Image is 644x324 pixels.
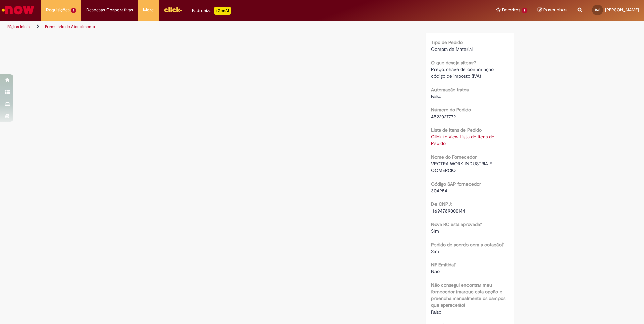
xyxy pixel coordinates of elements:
[71,8,76,13] span: 1
[431,66,496,79] span: Preço, chave de confirmação, código de imposto (IVA)
[143,7,154,13] span: More
[431,107,471,113] b: Número do Pedido
[86,7,133,13] span: Despesas Corporativas
[502,7,520,13] span: Favoritos
[431,221,482,227] b: Nova RC está aprovada?
[431,154,477,160] b: Nome do Fornecedor
[1,3,35,17] img: ServiceNow
[214,7,231,15] p: +GenAi
[46,7,70,13] span: Requisições
[538,7,568,13] a: Rascunhos
[431,39,463,45] b: Tipo de Pedido
[431,127,482,133] b: Lista de Itens de Pedido
[605,7,639,13] span: [PERSON_NAME]
[431,60,476,66] b: O que deseja alterar?
[522,8,527,13] span: 9
[431,161,493,173] span: VECTRA WORK INDUSTRIA E COMERCIO
[431,181,481,187] b: Código SAP fornecedor
[431,248,439,254] span: Sim
[5,21,424,33] ul: Trilhas de página
[431,87,469,93] b: Automação tratou
[431,262,456,268] b: NF Emitida?
[431,268,440,274] span: Não
[164,5,182,15] img: click_logo_yellow_360x200.png
[431,134,494,147] a: Click to view Lista de Itens de Pedido
[431,93,441,99] span: Falso
[431,208,465,214] span: 11694789000144
[431,114,456,120] span: 4522027772
[431,282,505,308] b: Não consegui encontrar meu fornecedor (marque esta opção e preencha manualmente os campos que apa...
[431,228,439,234] span: Sim
[431,201,452,207] b: De CNPJ:
[431,309,441,315] span: Falso
[543,7,568,13] span: Rascunhos
[192,7,231,15] div: Padroniza
[595,8,600,12] span: WS
[7,24,31,29] a: Página inicial
[431,188,447,194] span: 304954
[45,24,95,29] a: Formulário de Atendimento
[431,241,504,248] b: Pedido de acordo com a cotação?
[431,46,473,52] span: Compra de Material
